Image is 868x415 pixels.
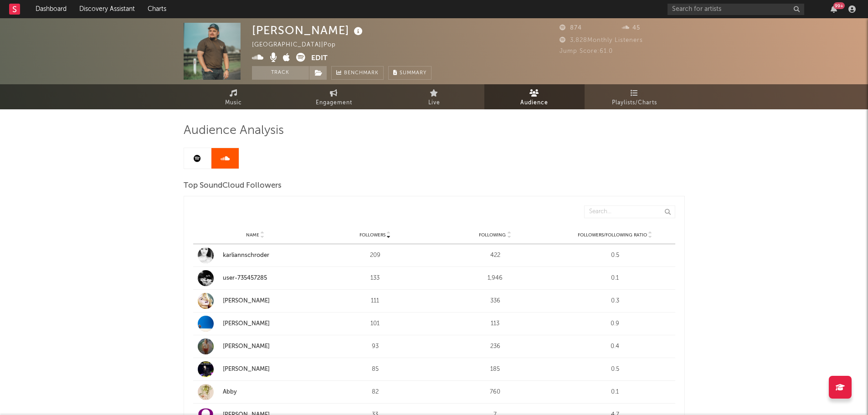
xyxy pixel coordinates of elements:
[437,342,553,351] div: 236
[318,365,433,374] div: 85
[344,68,379,79] span: Benchmark
[833,2,845,9] div: 99 +
[831,5,837,13] button: 99+
[184,84,284,109] a: Music
[318,342,433,351] div: 93
[560,37,643,43] span: 3,828 Monthly Listeners
[223,319,313,328] div: [PERSON_NAME]
[223,274,313,283] div: user-735457285
[557,297,673,306] div: 0.3
[584,205,675,218] input: Search...
[184,125,284,136] span: Audience Analysis
[331,66,384,80] a: Benchmark
[557,342,673,351] div: 0.4
[388,66,431,80] button: Summary
[223,388,313,397] div: Abby
[246,232,259,238] span: Name
[198,316,313,332] a: [PERSON_NAME]
[479,232,506,238] span: Following
[318,388,433,397] div: 82
[360,232,385,238] span: Followers
[557,319,673,328] div: 0.9
[585,84,685,109] a: Playlists/Charts
[437,388,553,397] div: 760
[198,293,313,309] a: [PERSON_NAME]
[316,97,352,108] span: Engagement
[437,319,553,328] div: 113
[223,251,313,260] div: karliannschroder
[557,274,673,283] div: 0.1
[318,274,433,283] div: 133
[668,4,804,15] input: Search for artists
[252,23,365,38] div: [PERSON_NAME]
[198,270,313,286] a: user-735457285
[198,338,313,354] a: [PERSON_NAME]
[557,251,673,260] div: 0.5
[252,66,309,80] button: Track
[284,84,384,109] a: Engagement
[252,40,346,51] div: [GEOGRAPHIC_DATA] | Pop
[384,84,484,109] a: Live
[437,251,553,260] div: 422
[484,84,585,109] a: Audience
[198,361,313,377] a: [PERSON_NAME]
[622,25,640,31] span: 45
[557,365,673,374] div: 0.5
[184,180,282,191] span: Top SoundCloud Followers
[318,297,433,306] div: 111
[428,97,440,108] span: Live
[437,365,553,374] div: 185
[557,388,673,397] div: 0.1
[400,71,426,76] span: Summary
[578,232,647,238] span: Followers/Following Ratio
[225,97,242,108] span: Music
[318,251,433,260] div: 209
[223,365,313,374] div: [PERSON_NAME]
[318,319,433,328] div: 101
[560,48,613,54] span: Jump Score: 61.0
[198,384,313,400] a: Abby
[311,53,328,64] button: Edit
[560,25,582,31] span: 874
[223,297,313,306] div: [PERSON_NAME]
[198,247,313,263] a: karliannschroder
[223,342,313,351] div: [PERSON_NAME]
[520,97,548,108] span: Audience
[612,97,657,108] span: Playlists/Charts
[437,274,553,283] div: 1,946
[437,297,553,306] div: 336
